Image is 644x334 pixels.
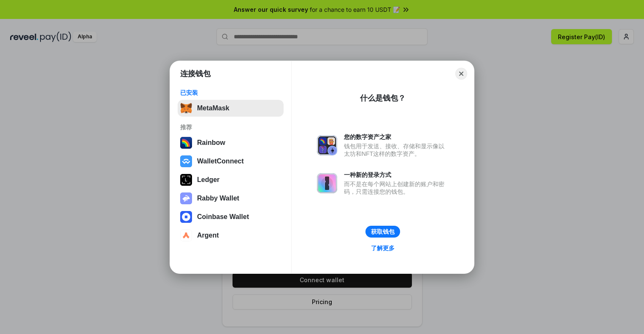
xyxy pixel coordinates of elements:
img: svg+xml,%3Csvg%20width%3D%2228%22%20height%3D%2228%22%20viewBox%3D%220%200%2028%2028%22%20fill%3D... [180,155,192,167]
div: Rabby Wallet [197,195,239,202]
button: Rainbow [178,134,284,151]
div: 了解更多 [371,244,395,252]
div: Rainbow [197,139,225,147]
div: Argent [197,232,219,239]
h1: 连接钱包 [180,69,211,79]
div: 获取钱包 [371,228,395,235]
div: 什么是钱包？ [360,93,406,103]
div: 而不是在每个网站上创建新的账户和密码，只需连接您的钱包。 [344,180,449,195]
button: Rabby Wallet [178,190,284,207]
button: Close [455,68,467,80]
button: MetaMask [178,100,284,117]
div: 钱包用于发送、接收、存储和显示像以太坊和NFT这样的数字资产。 [344,142,449,158]
a: 了解更多 [366,243,400,254]
img: svg+xml,%3Csvg%20xmlns%3D%22http%3A%2F%2Fwww.w3.org%2F2000%2Fsvg%22%20fill%3D%22none%22%20viewBox... [317,173,337,193]
div: 推荐 [180,123,281,131]
button: WalletConnect [178,153,284,170]
div: Coinbase Wallet [197,213,249,221]
button: Argent [178,227,284,244]
div: 您的数字资产之家 [344,133,449,141]
button: Coinbase Wallet [178,208,284,225]
div: Ledger [197,176,219,184]
img: svg+xml,%3Csvg%20width%3D%2228%22%20height%3D%2228%22%20viewBox%3D%220%200%2028%2028%22%20fill%3D... [180,230,192,241]
img: svg+xml,%3Csvg%20xmlns%3D%22http%3A%2F%2Fwww.w3.org%2F2000%2Fsvg%22%20fill%3D%22none%22%20viewBox... [180,192,192,204]
img: svg+xml,%3Csvg%20xmlns%3D%22http%3A%2F%2Fwww.w3.org%2F2000%2Fsvg%22%20width%3D%2228%22%20height%3... [180,174,192,186]
div: 已安装 [180,89,281,96]
div: MetaMask [197,104,229,112]
img: svg+xml,%3Csvg%20width%3D%2228%22%20height%3D%2228%22%20viewBox%3D%220%200%2028%2028%22%20fill%3D... [180,211,192,223]
div: WalletConnect [197,158,244,165]
img: svg+xml,%3Csvg%20fill%3D%22none%22%20height%3D%2233%22%20viewBox%3D%220%200%2035%2033%22%20width%... [180,102,192,114]
button: 获取钱包 [365,226,400,238]
img: svg+xml,%3Csvg%20xmlns%3D%22http%3A%2F%2Fwww.w3.org%2F2000%2Fsvg%22%20fill%3D%22none%22%20viewBox... [317,135,337,155]
div: 一种新的登录方式 [344,171,449,179]
button: Ledger [178,171,284,188]
img: svg+xml,%3Csvg%20width%3D%22120%22%20height%3D%22120%22%20viewBox%3D%220%200%20120%20120%22%20fil... [180,137,192,149]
